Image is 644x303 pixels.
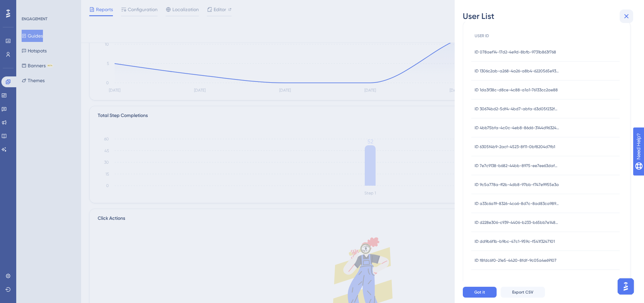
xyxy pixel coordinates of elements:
[475,144,555,149] span: ID 6305f4b9-2acf-4523-8f11-0bf8204d7fb1
[463,11,636,22] div: User List
[475,68,559,74] span: ID 1306c2ab-a268-4a26-a8b4-6220565e9305
[474,289,485,295] span: Got it
[475,258,556,263] span: ID f8fdc6f0-21e5-4420-8fdf-9c05a4e69107
[463,287,497,298] button: Got it
[475,220,559,225] span: ID d228e306-c939-4406-b233-b65bb7e14879
[16,2,42,10] span: Need Help?
[475,201,559,206] span: ID a33c6a19-8326-4ca6-8d7c-8ad83ca98944
[475,87,558,93] span: ID 1da3f38c-d8ce-4c88-a1a1-76133cc2ae88
[512,289,533,295] span: Export CSV
[475,125,559,131] span: ID 4bb75bfa-4c0c-4eb8-86d6-3144d9632466
[501,287,545,298] button: Export CSV
[475,163,559,168] span: ID 7e7c9138-b682-44bb-8975-ee7ee63dafa9
[616,276,636,297] iframe: UserGuiding AI Assistant Launcher
[475,49,556,55] span: ID 078aef14-17d2-4e9d-8bfb-9731b863f768
[475,239,555,244] span: ID dd9b6f1b-b9bc-47c1-959c-f541f3247101
[475,182,559,187] span: ID 9c5a778a-ff2b-4db8-97bb-f747e9955e3a
[475,106,559,112] span: ID 30674bd2-5df4-4bd7-abfa-63d05f232f4c
[475,33,489,39] span: USER ID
